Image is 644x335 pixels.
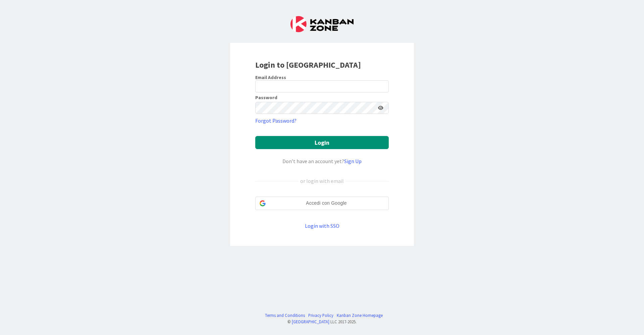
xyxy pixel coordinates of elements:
div: © LLC 2017- 2025 . [262,319,383,325]
a: [GEOGRAPHIC_DATA] [292,319,329,324]
a: Kanban Zone Homepage [337,312,383,319]
img: Kanban Zone [290,16,354,32]
span: Accedi con Google [268,200,384,207]
a: Login with SSO [305,222,339,229]
a: Forgot Password? [255,117,297,125]
div: Accedi con Google [255,197,389,210]
div: Don’t have an account yet? [255,157,389,165]
a: Terms and Conditions [265,312,305,319]
a: Privacy Policy [308,312,333,319]
a: Sign Up [344,158,362,164]
div: or login with email [299,177,345,185]
button: Login [255,136,389,149]
label: Password [255,95,277,100]
b: Login to [GEOGRAPHIC_DATA] [255,60,361,70]
label: Email Address [255,74,286,80]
